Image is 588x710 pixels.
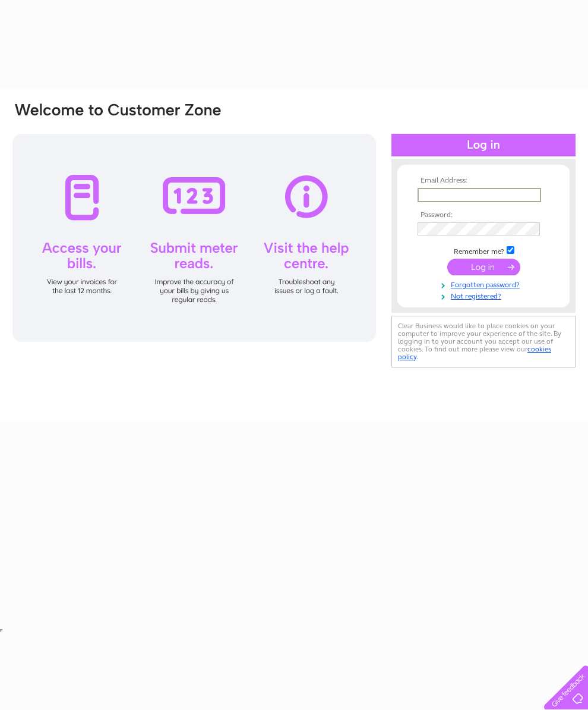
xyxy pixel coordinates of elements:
td: Remember me? [415,244,552,256]
th: Password: [415,211,552,219]
a: Not registered? [418,290,552,301]
th: Email Address: [415,177,552,185]
a: cookies policy [398,345,551,361]
input: Submit [447,259,520,275]
div: Clear Business would like to place cookies on your computer to improve your experience of the sit... [391,316,576,367]
a: Forgotten password? [418,278,552,290]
